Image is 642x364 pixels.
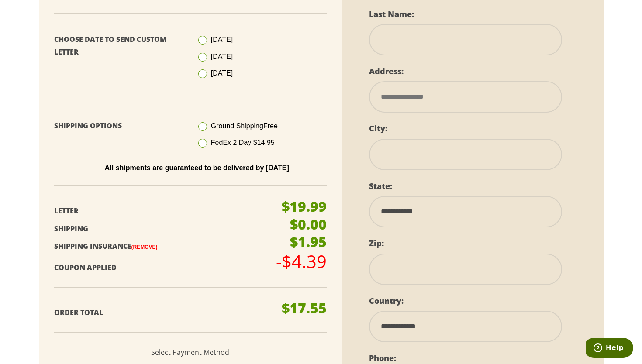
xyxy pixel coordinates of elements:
[369,9,414,19] label: Last Name:
[290,235,327,249] p: $1.95
[369,181,392,191] label: State:
[211,36,233,43] span: [DATE]
[290,217,327,231] p: $0.00
[369,238,384,248] label: Zip:
[586,338,633,360] iframe: Opens a widget where you can find more information
[276,253,327,270] p: -$4.39
[211,139,275,146] span: FedEx 2 Day $14.95
[263,122,278,130] span: Free
[211,53,233,60] span: [DATE]
[369,295,404,306] label: Country:
[211,69,233,77] span: [DATE]
[54,261,280,274] p: Coupon Applied
[54,346,327,359] p: Select Payment Method
[54,205,280,217] p: Letter
[369,353,396,363] label: Phone:
[211,122,278,130] span: Ground Shipping
[131,244,158,250] a: (Remove)
[282,199,327,213] p: $19.99
[61,164,334,172] p: All shipments are guaranteed to be delivered by [DATE]
[369,123,387,134] label: City:
[54,240,280,253] p: Shipping Insurance
[54,120,184,132] p: Shipping Options
[54,223,280,235] p: Shipping
[369,66,404,76] label: Address:
[282,301,327,315] p: $17.55
[54,33,184,58] p: Choose Date To Send Custom Letter
[54,306,280,319] p: Order Total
